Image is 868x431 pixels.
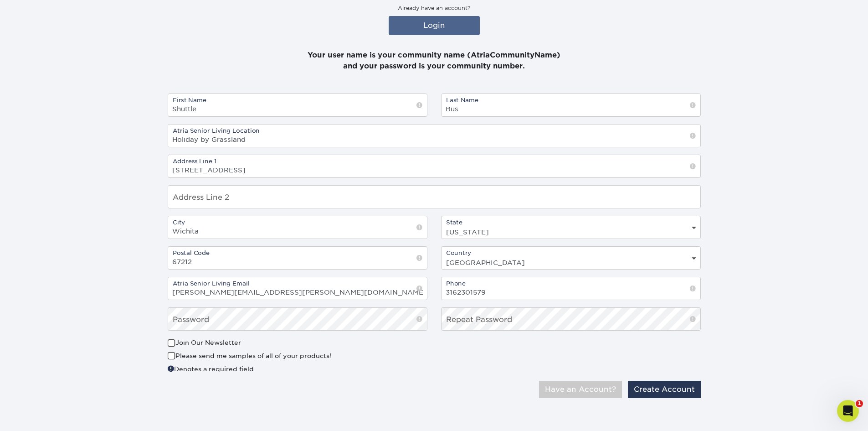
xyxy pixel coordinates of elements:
a: Login [389,16,480,35]
p: Your user name is your community name (AtriaCommunityName) and your password is your community nu... [168,39,701,72]
label: Please send me samples of all of your products! [168,351,331,360]
button: Have an Account? [539,381,622,398]
label: Join Our Newsletter [168,338,241,347]
button: Create Account [628,381,701,398]
span: 1 [856,400,863,407]
div: Denotes a required field. [168,364,427,374]
iframe: reCAPTCHA [562,338,684,369]
iframe: Intercom live chat [837,400,859,422]
p: Already have an account? [168,4,701,12]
